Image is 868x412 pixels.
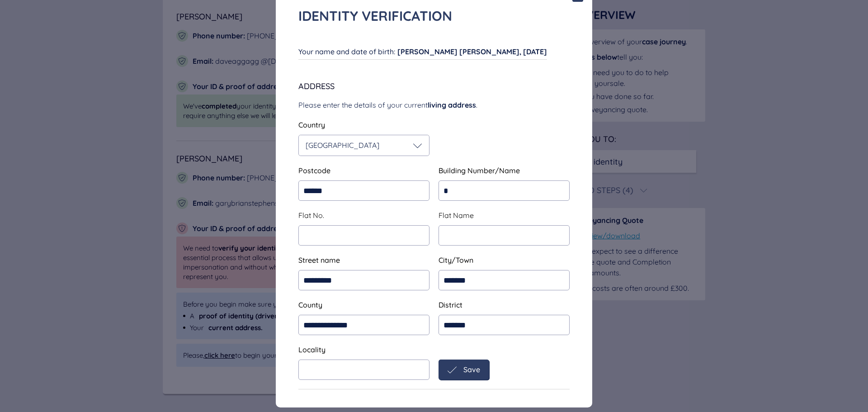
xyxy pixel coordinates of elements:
span: Your name and date of birth : [298,47,395,56]
span: living address [428,100,476,109]
span: Flat Name [439,211,474,220]
span: [PERSON_NAME] [PERSON_NAME], [DATE] [397,47,547,56]
span: Address [298,81,335,91]
span: Country [298,120,325,129]
span: District [439,300,462,309]
span: Flat No. [298,211,324,220]
div: Please enter the details of your current . [298,99,570,110]
span: County [298,300,322,309]
span: Save [463,365,480,374]
span: Identity verification [298,7,452,24]
span: Locality [298,345,325,354]
span: City/Town [439,256,473,265]
span: Building Number/Name [439,166,520,175]
span: Postcode [298,166,330,175]
span: [GEOGRAPHIC_DATA] [306,141,379,150]
span: Street name [298,256,340,265]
